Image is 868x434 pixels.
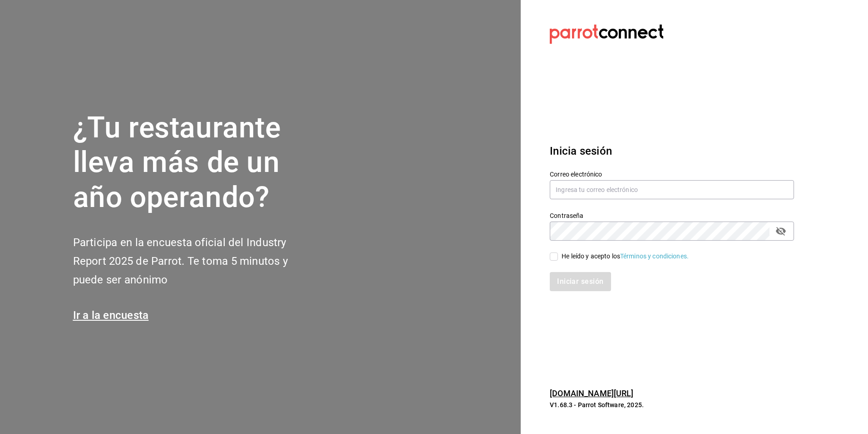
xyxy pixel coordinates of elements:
[550,400,794,409] p: V1.68.3 - Parrot Software, 2025.
[550,212,794,218] label: Contraseña
[73,111,318,215] h1: ¿Tu restaurante lleva más de un año operando?
[773,223,789,239] button: passwordField
[550,389,633,398] a: [DOMAIN_NAME][URL]
[550,143,794,159] h3: Inicia sesión
[562,252,689,261] div: He leído y acepto los
[620,252,689,260] a: Términos y condiciones.
[73,233,318,289] h2: Participa en la encuesta oficial del Industry Report 2025 de Parrot. Te toma 5 minutos y puede se...
[550,171,794,177] label: Correo electrónico
[73,309,149,322] a: Ir a la encuesta
[550,180,794,199] input: Ingresa tu correo electrónico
